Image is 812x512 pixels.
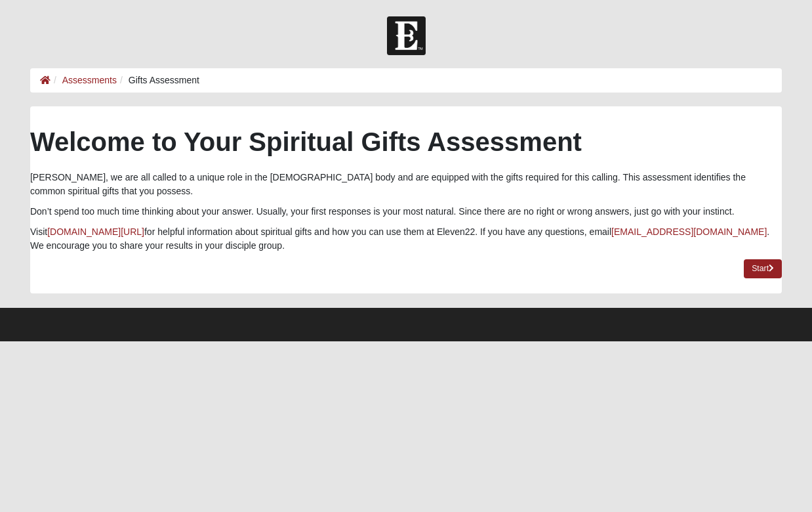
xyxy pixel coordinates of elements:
p: [PERSON_NAME], we are all called to a unique role in the [DEMOGRAPHIC_DATA] body and are equipped... [30,171,782,198]
p: Visit for helpful information about spiritual gifts and how you can use them at Eleven22. If you ... [30,225,782,253]
a: [DOMAIN_NAME][URL] [47,226,144,237]
img: Church of Eleven22 Logo [387,16,426,55]
p: Don’t spend too much time thinking about your answer. Usually, your first responses is your most ... [30,205,782,219]
a: Assessments [62,75,117,85]
li: Gifts Assessment [117,74,199,87]
a: Start [744,259,782,278]
a: [EMAIL_ADDRESS][DOMAIN_NAME] [611,226,767,237]
h2: Welcome to Your Spiritual Gifts Assessment [30,126,782,158]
